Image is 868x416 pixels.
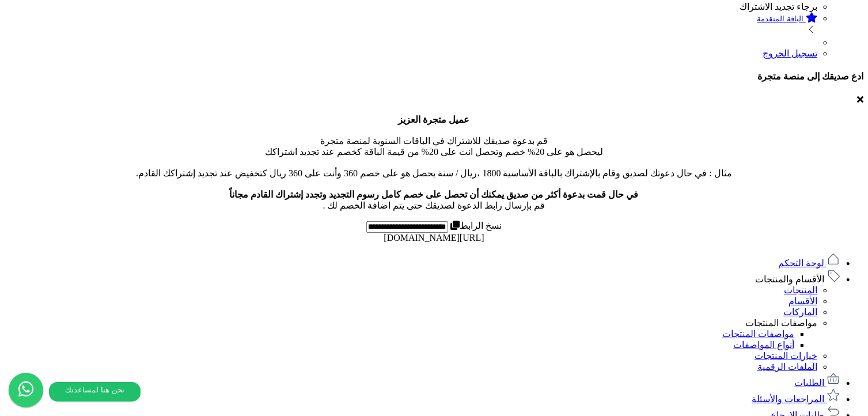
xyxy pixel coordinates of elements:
div: [URL][DOMAIN_NAME] [5,233,863,243]
a: خيارات المنتجات [755,351,817,361]
a: تسجيل الخروج [763,48,817,58]
li: برجاء تجديد الاشتراك [5,1,817,12]
a: المنتجات [784,285,817,295]
a: الماركات [783,307,817,317]
p: قم بدعوة صديقك للاشتراك في الباقات السنوية لمنصة متجرة ليحصل هو على 20% خصم وتحصل انت على 20% من ... [5,114,863,211]
small: الباقة المتقدمة [757,14,803,23]
a: المراجعات والأسئلة [752,394,840,404]
label: نسخ الرابط [448,221,502,230]
span: لوحة التحكم [778,258,824,268]
a: الملفات الرقمية [757,362,817,372]
a: مواصفات المنتجات [722,329,794,339]
b: عميل متجرة العزيز [399,115,470,124]
span: الأقسام والمنتجات [755,274,824,284]
b: في حال قمت بدعوة أكثر من صديق يمكنك أن تحصل على خصم كامل رسوم التجديد وتجدد إشتراك القادم مجاناً [230,190,639,199]
a: مواصفات المنتجات [745,318,817,328]
h4: ادع صديقك إلى منصة متجرة [5,71,863,82]
a: الباقة المتقدمة [5,12,817,37]
a: لوحة التحكم [778,258,840,268]
a: الأقسام [789,296,817,306]
a: الطلبات [794,378,840,388]
span: الطلبات [794,378,824,388]
a: أنواع المواصفات [733,340,794,350]
span: المراجعات والأسئلة [752,394,824,404]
